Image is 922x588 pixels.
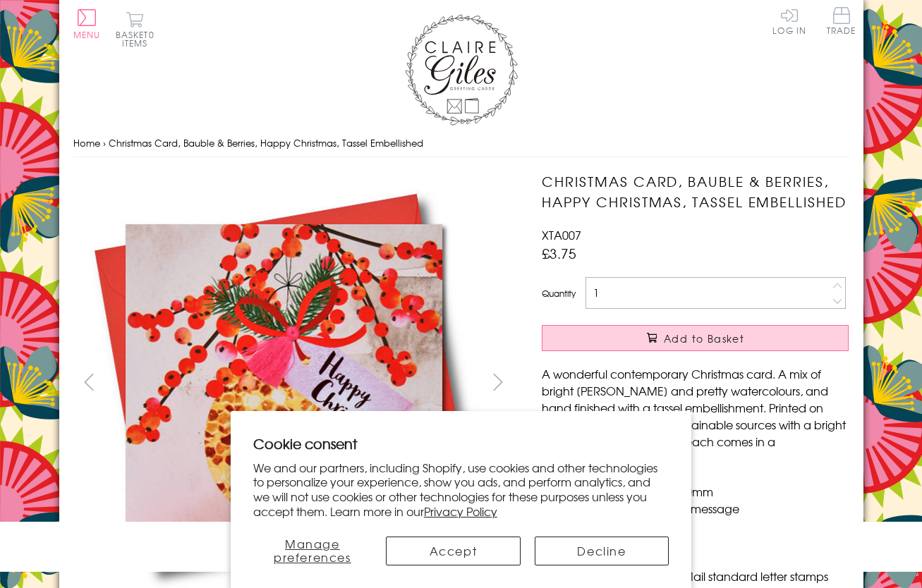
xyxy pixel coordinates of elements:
p: A wonderful contemporary Christmas card. A mix of bright [PERSON_NAME] and pretty watercolours, a... [542,365,849,467]
span: Manage preferences [274,535,351,565]
span: › [103,136,106,149]
span: Trade [827,7,856,35]
button: Decline [535,537,669,565]
span: XTA007 [542,226,581,243]
button: prev [73,366,105,398]
a: Log In [772,7,806,35]
button: Manage preferences [253,537,372,565]
button: Basket0 items [116,11,154,47]
li: Dimensions: 150mm x 150mm [556,483,849,500]
label: Quantity [542,287,576,300]
nav: breadcrumbs [73,129,849,158]
a: Trade [827,7,856,37]
a: Privacy Policy [424,503,497,520]
span: 0 items [122,28,154,49]
h1: Christmas Card, Bauble & Berries, Happy Christmas, Tassel Embellished [542,171,849,212]
button: next [482,366,514,398]
li: Printed in the U.K on quality 350gsm board [556,517,849,534]
span: £3.75 [542,243,576,263]
p: We and our partners, including Shopify, use cookies and other technologies to personalize your ex... [253,460,669,519]
button: Menu [73,9,101,39]
button: Accept [386,537,521,565]
span: Menu [73,28,101,41]
button: Add to Basket [542,325,849,351]
span: Add to Basket [664,331,744,345]
span: Christmas Card, Bauble & Berries, Happy Christmas, Tassel Embellished [109,136,423,149]
li: Blank inside for your own message [556,500,849,517]
img: Claire Giles Greetings Cards [405,14,518,125]
h2: Cookie consent [253,434,669,453]
a: Home [73,136,100,149]
li: Can be sent with Royal Mail standard letter stamps [556,568,849,584]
